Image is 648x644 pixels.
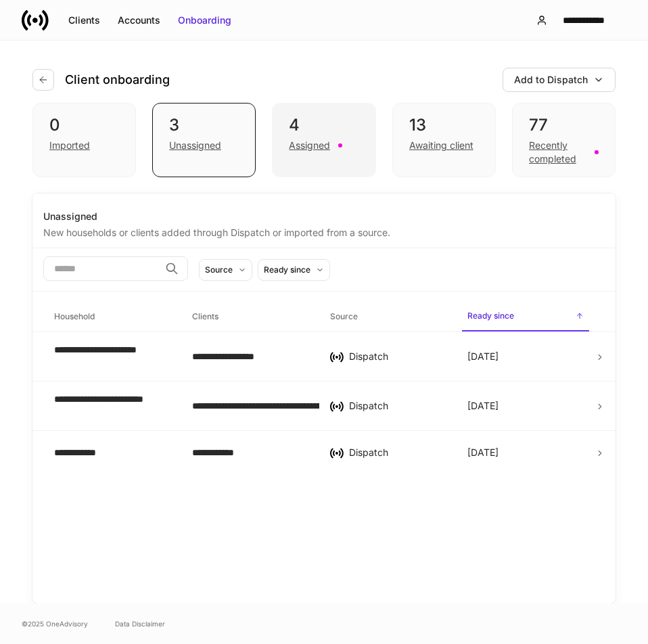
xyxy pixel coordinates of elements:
[462,302,589,331] span: Ready since
[467,399,499,413] p: [DATE]
[60,9,109,31] button: Clients
[49,139,90,152] div: Imported
[169,114,239,136] div: 3
[330,310,358,323] h6: Source
[467,309,514,322] h6: Ready since
[178,14,231,27] div: Onboarding
[169,139,221,152] div: Unassigned
[512,103,616,177] div: 77Recently completed
[349,350,446,363] div: Dispatch
[43,210,605,223] div: Unassigned
[205,263,233,276] div: Source
[169,9,240,31] button: Onboarding
[467,446,499,459] p: [DATE]
[49,303,176,331] span: Household
[529,139,586,166] div: Recently completed
[258,259,330,281] button: Ready since
[192,310,218,323] h6: Clients
[109,9,169,31] button: Accounts
[409,139,473,152] div: Awaiting client
[289,139,330,152] div: Assigned
[349,399,446,413] div: Dispatch
[325,303,452,331] span: Source
[349,446,446,459] div: Dispatch
[187,303,314,331] span: Clients
[54,310,95,323] h6: Household
[264,263,310,276] div: Ready since
[65,72,170,88] h4: Client onboarding
[272,103,375,177] div: 4Assigned
[289,114,358,136] div: 4
[409,114,479,136] div: 13
[43,223,605,239] div: New households or clients added through Dispatch or imported from a source.
[32,103,136,177] div: 0Imported
[392,103,496,177] div: 13Awaiting client
[199,259,252,281] button: Source
[118,14,160,27] div: Accounts
[514,73,588,87] div: Add to Dispatch
[467,350,499,363] p: [DATE]
[529,114,599,136] div: 77
[22,618,88,629] span: © 2025 OneAdvisory
[115,618,165,629] a: Data Disclaimer
[68,14,100,27] div: Clients
[49,114,119,136] div: 0
[152,103,256,177] div: 3Unassigned
[503,68,616,92] button: Add to Dispatch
